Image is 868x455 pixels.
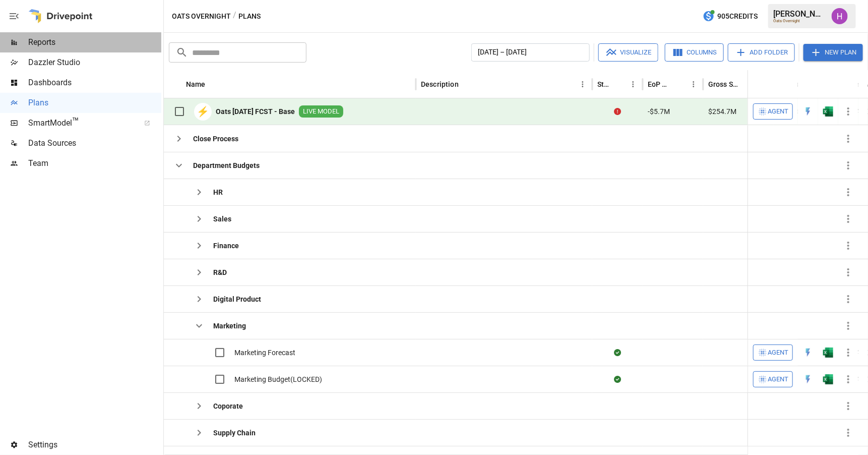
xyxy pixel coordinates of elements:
button: Sort [460,77,474,91]
button: Status column menu [626,77,640,91]
span: Team [28,157,161,169]
span: Marketing Forecast [234,348,295,358]
b: HR [213,187,223,197]
button: Sort [207,77,221,91]
div: Sync complete [614,348,621,358]
button: EoP Cash column menu [687,77,701,91]
button: Add Folder [728,43,795,62]
div: [PERSON_NAME] [773,9,826,19]
button: New Plan [803,44,863,61]
button: Visualize [598,43,658,62]
b: Supply Chain [213,428,256,438]
span: -$5.7M [648,106,670,117]
img: excel-icon.76473adf.svg [823,348,833,358]
span: 905 Credits [717,10,758,23]
div: Open in Quick Edit [803,374,813,384]
button: Sort [612,77,626,91]
b: Oats [DATE] FCST - Base [216,106,295,117]
button: Sort [672,77,687,91]
img: excel-icon.76473adf.svg [823,106,833,117]
b: Digital Product [213,294,261,304]
div: ⚡ [194,103,212,121]
span: LIVE MODEL [299,107,343,117]
div: Name [186,80,206,88]
button: Agent [753,103,793,120]
span: Data Sources [28,137,161,149]
span: Dashboards [28,77,161,89]
button: Sort [844,77,858,91]
span: Plans [28,97,161,109]
div: Open in Quick Edit [803,106,813,117]
button: Columns [665,43,724,62]
b: R&D [213,267,227,277]
img: excel-icon.76473adf.svg [823,374,833,384]
span: Agent [768,374,788,385]
div: / [233,10,236,23]
b: Department Budgets [193,160,260,170]
img: quick-edit-flash.b8aec18c.svg [803,348,813,358]
button: Description column menu [576,77,590,91]
b: Close Process [193,134,238,144]
b: Marketing [213,321,246,331]
button: [DATE] – [DATE] [471,43,590,62]
b: Coporate [213,401,243,411]
span: Settings [28,439,161,451]
button: Oats Overnight [172,10,231,23]
b: Sales [213,214,231,224]
span: $254.7M [708,106,736,117]
button: Harry Antonio [826,2,854,30]
div: Sync complete [614,374,621,384]
div: Open in Quick Edit [803,348,813,358]
span: Dazzler Studio [28,56,161,69]
img: quick-edit-flash.b8aec18c.svg [803,106,813,117]
button: Agent [753,345,793,361]
div: Status [597,80,611,88]
div: Description [421,80,459,88]
div: Open in Excel [823,106,833,117]
span: Reports [28,36,161,48]
button: Agent [753,371,793,387]
img: quick-edit-flash.b8aec18c.svg [803,374,813,384]
span: Agent [768,106,788,118]
div: EoP Cash [648,80,671,88]
img: Harry Antonio [832,8,848,24]
button: Sort [743,77,757,91]
b: Finance [213,241,239,251]
span: Marketing Budget(LOCKED) [234,374,322,384]
div: Open in Excel [823,374,833,384]
div: Error during sync. [614,106,621,117]
div: Open in Excel [823,348,833,358]
span: Agent [768,347,788,359]
span: ™ [72,116,79,128]
span: SmartModel [28,117,133,129]
button: 905Credits [699,7,762,26]
div: Gross Sales [708,80,742,88]
div: Oats Overnight [773,19,826,23]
